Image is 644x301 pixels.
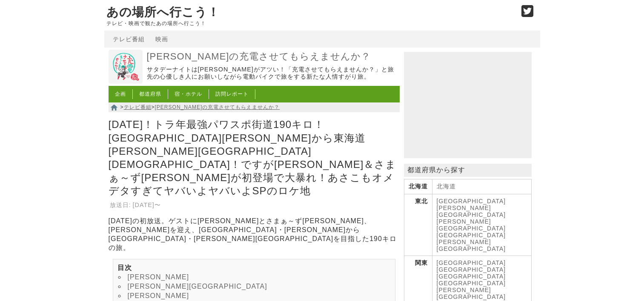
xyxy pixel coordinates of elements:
a: 宿・ホテル [175,91,202,97]
a: [GEOGRAPHIC_DATA] [437,280,506,287]
h1: [DATE]！トラ年最強パワスポ街道190キロ！[GEOGRAPHIC_DATA][PERSON_NAME]から東海道[PERSON_NAME][GEOGRAPHIC_DATA][DEMOGRA... [109,116,400,199]
p: サタデーナイトは[PERSON_NAME]がアツい！「充電させてもらえませんか？」と旅先の心優しき人にお願いしながら電動バイクで旅をする新たな人情すがり旅。 [147,66,398,81]
th: 放送日: [109,201,132,210]
iframe: Advertisement [404,52,532,158]
a: [GEOGRAPHIC_DATA] [437,266,506,273]
a: [GEOGRAPHIC_DATA] [437,273,506,280]
p: 都道府県から探す [404,164,532,177]
a: 出川哲朗の充電させてもらえませんか？ [109,78,143,85]
a: [PERSON_NAME][GEOGRAPHIC_DATA] [437,204,506,218]
a: [PERSON_NAME][GEOGRAPHIC_DATA] [437,239,506,252]
th: 北海道 [404,179,432,194]
a: テレビ番組 [124,104,152,110]
a: [PERSON_NAME][GEOGRAPHIC_DATA] [437,218,506,232]
a: 企画 [115,91,126,97]
a: [PERSON_NAME]の充電させてもらえませんか？ [147,51,398,63]
a: [PERSON_NAME]の充電させてもらえませんか？ [155,104,280,110]
a: [PERSON_NAME][GEOGRAPHIC_DATA] [128,283,267,290]
a: 映画 [155,36,168,43]
img: 出川哲朗の充電させてもらえませんか？ [109,50,143,84]
a: 都道府県 [139,91,161,97]
td: [DATE]〜 [132,201,161,210]
a: 訪問レポート [215,91,249,97]
a: [GEOGRAPHIC_DATA] [437,198,506,204]
a: 北海道 [437,183,456,190]
a: [PERSON_NAME] [128,292,189,299]
a: [GEOGRAPHIC_DATA] [437,259,506,266]
nav: > > [109,102,400,112]
th: 東北 [404,194,432,256]
a: Twitter (@go_thesights) [521,10,534,17]
p: [DATE]の初放送。ゲストに[PERSON_NAME]とさまぁ～ず[PERSON_NAME]、[PERSON_NAME]を迎え、[GEOGRAPHIC_DATA]・[PERSON_NAME]か... [109,217,400,253]
a: テレビ番組 [113,36,145,43]
a: [PERSON_NAME][GEOGRAPHIC_DATA] [437,287,506,300]
a: [GEOGRAPHIC_DATA] [437,232,506,239]
a: [PERSON_NAME] [128,273,189,281]
p: テレビ・映画で観たあの場所へ行こう！ [106,20,512,26]
a: あの場所へ行こう！ [106,6,220,19]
